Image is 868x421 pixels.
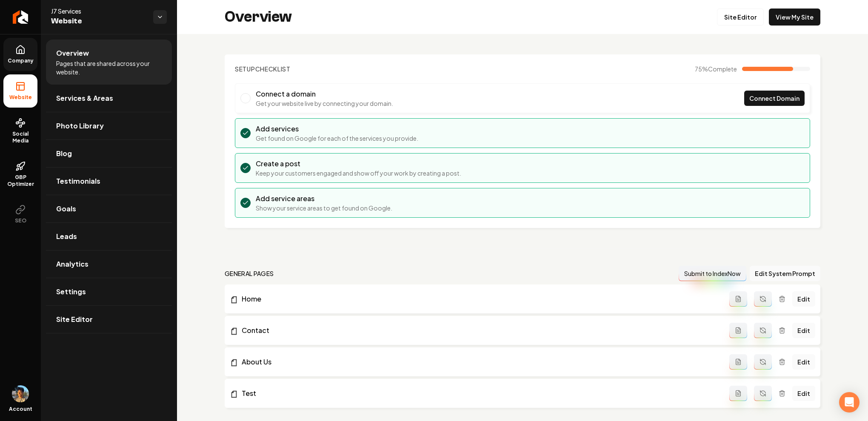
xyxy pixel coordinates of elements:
[3,198,37,231] button: SEO
[56,259,89,269] span: Analytics
[792,386,815,401] a: Edit
[46,306,172,333] a: Site Editor
[225,269,274,278] h2: general pages
[46,278,172,305] a: Settings
[749,94,799,103] span: Connect Domain
[51,15,146,27] span: Website
[46,168,172,195] a: Testimonials
[256,134,418,142] p: Get found on Google for each of the services you provide.
[6,94,35,101] span: Website
[729,323,747,338] button: Add admin page prompt
[9,406,32,412] span: Account
[256,193,392,204] h3: Add service areas
[230,294,729,304] a: Home
[792,323,815,338] a: Edit
[792,291,815,307] a: Edit
[13,10,29,24] img: Rebolt Logo
[256,204,392,212] p: Show your service areas to get found on Google.
[46,223,172,250] a: Leads
[839,392,859,412] div: Open Intercom Messenger
[46,85,172,112] a: Services & Areas
[708,65,737,73] span: Complete
[230,357,729,367] a: About Us
[56,48,89,58] span: Overview
[3,154,37,194] a: GBP Optimizer
[769,9,820,26] a: View My Site
[4,57,37,64] span: Company
[744,91,805,106] a: Connect Domain
[235,65,255,73] span: Setup
[729,386,747,401] button: Add admin page prompt
[3,111,37,151] a: Social Media
[3,38,37,71] a: Company
[256,124,418,134] h3: Add services
[56,148,72,159] span: Blog
[225,9,292,26] h2: Overview
[3,131,37,144] span: Social Media
[792,354,815,370] a: Edit
[56,176,100,186] span: Testimonials
[3,174,37,188] span: GBP Optimizer
[56,93,113,103] span: Services & Areas
[230,388,729,398] a: Test
[56,59,162,76] span: Pages that are shared across your website.
[51,7,146,15] span: J7 Services
[729,354,747,370] button: Add admin page prompt
[12,385,29,402] img: Aditya Nair
[46,250,172,278] a: Analytics
[56,231,77,242] span: Leads
[729,291,747,307] button: Add admin page prompt
[56,121,104,131] span: Photo Library
[56,314,93,324] span: Site Editor
[46,195,172,222] a: Goals
[46,140,172,167] a: Blog
[46,112,172,139] a: Photo Library
[12,385,29,402] button: Open user button
[230,325,729,336] a: Contact
[256,99,393,108] p: Get your website live by connecting your domain.
[11,217,30,224] span: SEO
[56,287,86,297] span: Settings
[679,266,746,281] button: Submit to IndexNow
[750,266,820,281] button: Edit System Prompt
[695,65,737,73] span: 75 %
[235,65,291,73] h2: Checklist
[717,9,764,26] a: Site Editor
[256,159,461,169] h3: Create a post
[256,169,461,177] p: Keep your customers engaged and show off your work by creating a post.
[256,89,393,99] h3: Connect a domain
[56,204,76,214] span: Goals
